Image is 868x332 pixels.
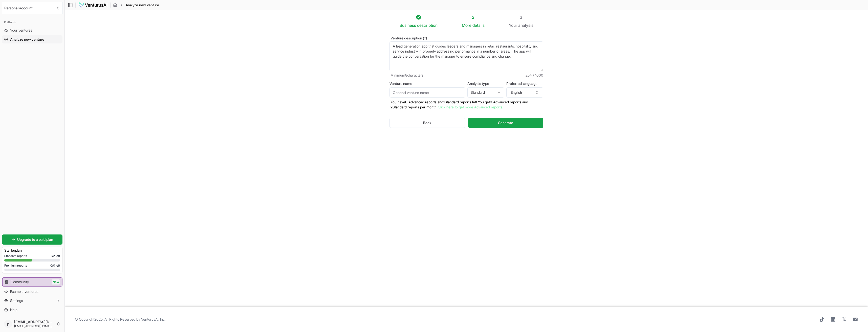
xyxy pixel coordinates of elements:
button: Settings [2,297,62,305]
a: Example ventures [2,288,62,296]
span: More [462,22,471,28]
span: analysis [518,23,533,28]
span: 0 / 0 left [50,264,60,268]
span: 1 / 2 left [51,254,60,258]
span: New [52,279,60,284]
div: 2 [462,14,485,20]
label: Venture name [389,82,465,85]
a: Upgrade to a paid plan [2,234,62,245]
div: 3 [509,14,533,20]
span: Your ventures [10,28,32,33]
img: logo [78,2,108,8]
span: Settings [10,298,23,303]
label: Preferred language [506,82,543,85]
span: details [472,23,485,28]
a: CommunityNew [3,278,62,286]
div: Platform [2,18,62,26]
a: Analyze new venture [2,35,62,43]
span: Analyze new venture [126,3,159,8]
a: Your ventures [2,26,62,34]
nav: breadcrumb [113,3,159,8]
span: [EMAIL_ADDRESS][DOMAIN_NAME] [14,320,54,324]
span: Business [400,22,416,28]
h3: Starter plan [4,248,60,253]
a: VenturusAI, Inc [141,317,165,321]
span: © Copyright 2025 . All Rights Reserved by . [75,317,165,322]
a: Help [2,306,62,314]
span: Your [509,22,517,28]
a: Click here to get more Advanced reports. [438,105,503,109]
button: Select an organization [2,2,62,14]
span: Standard reports [4,254,27,258]
span: [EMAIL_ADDRESS][DOMAIN_NAME] [14,324,54,328]
span: Analyze new venture [10,37,44,42]
span: description [417,23,438,28]
button: English [506,87,543,98]
span: 254 / 1000 [526,73,543,78]
span: Minimum 8 characters. [390,73,424,78]
label: Venture description (*) [389,36,543,40]
span: Example ventures [10,289,38,294]
button: Generate [468,118,543,128]
span: p [4,320,12,328]
p: You have 0 Advanced reports and 1 Standard reports left. Y ou get 0 Advanced reports and 2 Standa... [389,100,543,110]
input: Optional venture name [389,87,465,98]
span: Upgrade to a paid plan [17,237,53,242]
span: Help [10,307,17,312]
button: Back [389,118,465,128]
span: Generate [498,120,513,125]
label: Analysis type [467,82,504,85]
span: Community [11,279,29,284]
span: Premium reports [4,264,27,268]
button: p[EMAIL_ADDRESS][DOMAIN_NAME][EMAIL_ADDRESS][DOMAIN_NAME] [2,318,62,330]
